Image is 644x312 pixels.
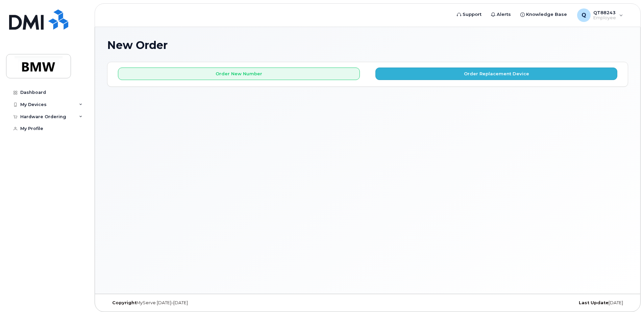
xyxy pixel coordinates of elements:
h1: New Order [107,39,628,51]
iframe: Messenger Launcher [615,283,639,307]
button: Order New Number [118,68,360,80]
div: [DATE] [454,300,628,306]
strong: Copyright [112,300,137,305]
div: MyServe [DATE]–[DATE] [107,300,281,306]
button: Order Replacement Device [375,68,617,80]
strong: Last Update [579,300,609,305]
